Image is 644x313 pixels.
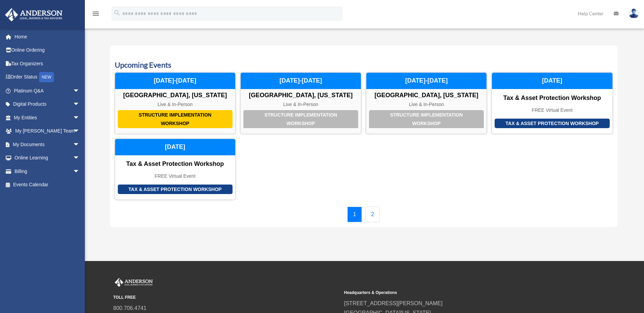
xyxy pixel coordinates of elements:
[113,9,121,17] i: search
[92,10,100,18] i: menu
[113,305,147,311] a: 800.706.4741
[243,110,358,128] div: Structure Implementation Workshop
[5,124,90,138] a: My [PERSON_NAME] Teamarrow_drop_down
[115,102,235,107] div: Live & In-Person
[115,160,235,168] div: Tax & Asset Protection Workshop
[344,300,443,306] a: [STREET_ADDRESS][PERSON_NAME]
[3,8,65,21] img: Anderson Advisors Platinum Portal
[492,72,612,134] a: Tax & Asset Protection Workshop Tax & Asset Protection Workshop FREE Virtual Event [DATE]
[5,111,90,124] a: My Entitiesarrow_drop_down
[73,138,87,152] span: arrow_drop_down
[115,72,236,134] a: Structure Implementation Workshop [GEOGRAPHIC_DATA], [US_STATE] Live & In-Person [DATE]-[DATE]
[5,164,90,178] a: Billingarrow_drop_down
[92,12,100,18] a: menu
[115,73,235,89] div: [DATE]-[DATE]
[115,139,235,155] div: [DATE]
[115,60,613,70] h3: Upcoming Events
[115,139,236,200] a: Tax & Asset Protection Workshop Tax & Asset Protection Workshop FREE Virtual Event [DATE]
[113,278,154,287] img: Anderson Advisors Platinum Portal
[366,73,486,89] div: [DATE]-[DATE]
[73,164,87,178] span: arrow_drop_down
[73,111,87,125] span: arrow_drop_down
[495,119,609,128] div: Tax & Asset Protection Workshop
[115,92,235,99] div: [GEOGRAPHIC_DATA], [US_STATE]
[5,57,90,70] a: Tax Organizers
[118,110,233,128] div: Structure Implementation Workshop
[5,151,90,165] a: Online Learningarrow_drop_down
[73,84,87,98] span: arrow_drop_down
[366,72,487,134] a: Structure Implementation Workshop [GEOGRAPHIC_DATA], [US_STATE] Live & In-Person [DATE]-[DATE]
[5,98,90,111] a: Digital Productsarrow_drop_down
[365,207,380,222] a: 2
[241,102,361,107] div: Live & In-Person
[344,289,570,296] small: Headquarters & Operations
[73,151,87,165] span: arrow_drop_down
[240,72,361,134] a: Structure Implementation Workshop [GEOGRAPHIC_DATA], [US_STATE] Live & In-Person [DATE]-[DATE]
[5,44,90,57] a: Online Ordering
[5,138,90,151] a: My Documentsarrow_drop_down
[5,84,90,98] a: Platinum Q&Aarrow_drop_down
[5,178,87,192] a: Events Calendar
[629,8,639,18] img: User Pic
[118,185,233,194] div: Tax & Asset Protection Workshop
[366,102,486,107] div: Live & In-Person
[5,70,90,84] a: Order StatusNEW
[347,207,362,222] a: 1
[492,73,612,89] div: [DATE]
[115,173,235,179] div: FREE Virtual Event
[241,92,361,99] div: [GEOGRAPHIC_DATA], [US_STATE]
[73,98,87,111] span: arrow_drop_down
[241,73,361,89] div: [DATE]-[DATE]
[492,107,612,113] div: FREE Virtual Event
[73,124,87,138] span: arrow_drop_down
[492,94,612,102] div: Tax & Asset Protection Workshop
[366,92,486,99] div: [GEOGRAPHIC_DATA], [US_STATE]
[39,72,54,82] div: NEW
[5,30,90,44] a: Home
[113,294,339,301] small: TOLL FREE
[369,110,484,128] div: Structure Implementation Workshop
